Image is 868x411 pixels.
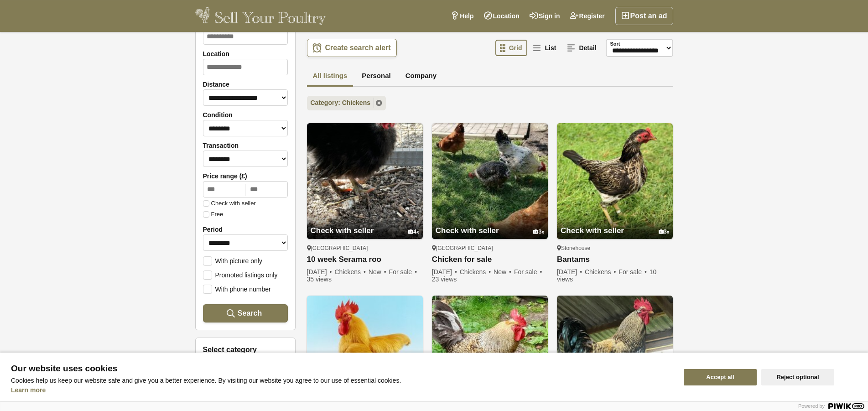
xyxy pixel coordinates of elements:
img: Bantams [557,123,673,239]
img: Chicken for sale [432,123,548,239]
label: Period [203,226,288,233]
span: Powered by [798,403,825,409]
label: Sort [610,40,620,48]
a: Personal [356,66,396,87]
a: List [528,40,561,56]
label: Promoted listings only [203,271,278,279]
div: [GEOGRAPHIC_DATA] [307,245,423,252]
a: Help [446,7,478,25]
label: Condition [203,111,288,119]
a: Check with seller 3 [432,209,548,239]
span: For sale [514,268,543,276]
span: 23 views [432,276,457,283]
div: 4 [408,229,419,235]
button: Reject optional [761,369,834,385]
a: Check with seller 4 [307,209,423,239]
label: Transaction [203,142,288,149]
label: Price range (£) [203,172,288,180]
span: Search [238,309,262,317]
span: Our website uses cookies [11,364,673,373]
span: Chickens [334,268,367,276]
div: [GEOGRAPHIC_DATA] [432,245,548,252]
span: Chickens [460,268,492,276]
span: 10 views [557,268,656,283]
a: Grid [495,40,528,56]
span: For sale [619,268,647,276]
img: 10 week Serama roo [307,123,423,239]
button: Accept all [684,369,757,385]
span: Grid [509,44,522,52]
a: Register [565,7,610,25]
span: Check with seller [561,226,624,235]
a: Company [400,66,442,87]
a: Post an ad [615,7,673,25]
span: For sale [389,268,418,276]
span: Chickens [585,268,617,276]
span: Create search alert [325,43,391,52]
label: With picture only [203,256,262,265]
h3: Select category [203,345,288,354]
a: Check with seller 3 [557,209,673,239]
a: All listings [307,66,353,87]
div: 3 [533,229,544,235]
label: Location [203,50,288,57]
label: Free [203,211,223,218]
a: Learn more [11,386,46,394]
span: [DATE] [432,268,458,276]
a: Detail [562,40,602,56]
a: Bantams [557,255,673,265]
a: Create search alert [307,39,397,57]
a: Chicken for sale [432,255,548,265]
span: [DATE] [307,268,333,276]
label: With phone number [203,285,271,293]
a: Sign in [525,7,565,25]
span: Detail [579,44,596,52]
button: Search [203,304,288,323]
span: New [494,268,512,276]
p: Cookies help us keep our website safe and give you a better experience. By visiting our website y... [11,377,673,384]
div: 3 [659,229,670,235]
span: 35 views [307,276,332,283]
div: Stonehouse [557,245,673,252]
a: Location [479,7,525,25]
label: Distance [203,81,288,88]
span: Check with seller [436,226,499,235]
span: List [545,44,556,52]
a: 10 week Serama roo [307,255,423,265]
a: Category: Chickens [307,96,386,110]
img: Sell Your Poultry [195,7,326,25]
span: [DATE] [557,268,583,276]
span: Check with seller [311,226,374,235]
label: Check with seller [203,200,256,207]
span: New [369,268,387,276]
